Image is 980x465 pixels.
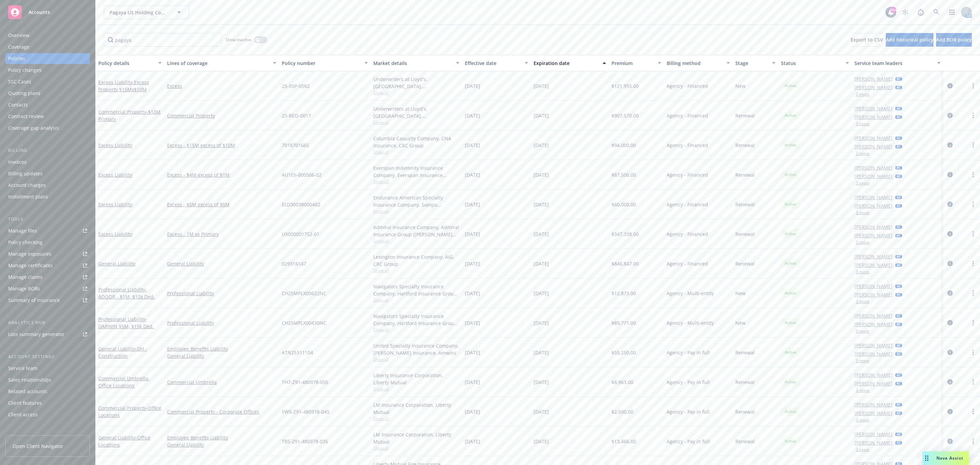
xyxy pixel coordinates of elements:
[8,191,48,202] div: Installment plans
[936,36,972,43] span: Add BOR policy
[282,290,326,297] span: CH25MPLX00622NC
[854,143,893,150] a: [PERSON_NAME]
[373,208,459,214] span: Show all
[854,371,893,379] a: [PERSON_NAME]
[465,112,480,119] span: [DATE]
[5,329,90,340] a: Loss summary generator
[282,319,326,326] span: CH25MPLX00430NC
[946,259,954,268] a: circleInformation
[784,349,797,355] span: Active
[784,260,797,267] span: Active
[98,286,155,300] a: Professional Liability
[5,180,90,191] a: Account charges
[854,194,893,201] a: [PERSON_NAME]
[784,142,797,148] span: Active
[98,201,132,208] a: Excess Liability
[465,408,480,415] span: [DATE]
[945,5,959,19] a: Switch app
[8,180,46,191] div: Account charges
[373,135,459,149] div: Columbia Casualty Company, CNA Insurance, CRC Group
[784,112,797,118] span: Active
[531,55,609,71] button: Expiration date
[167,60,269,67] div: Lines of coverage
[5,65,90,76] a: Policy changes
[465,349,480,356] span: [DATE]
[611,408,633,415] span: $2,500.00
[611,319,636,326] span: $89,771.00
[969,230,977,238] a: more
[946,141,954,149] a: circleInformation
[735,349,755,356] span: Renewal
[5,147,90,154] div: Billing
[611,379,633,386] span: $8,963.00
[98,142,132,148] a: Excess Liability
[667,230,708,238] span: Agency - Financed
[5,53,90,64] a: Policies
[373,194,459,208] div: Endurance American Specialty Insurance Company, Sompo International, CRC Group
[167,82,276,90] a: Excess
[969,259,977,268] a: more
[373,401,459,416] div: LM Insurance Corporation, Liberty Mutual
[856,122,869,126] button: 3 more
[735,60,768,67] div: Stage
[611,82,639,90] span: $121,955.00
[735,260,755,267] span: Renewal
[167,260,276,267] a: General Liability
[898,5,912,19] a: Stop snowing
[854,342,893,349] a: [PERSON_NAME]
[465,201,480,208] span: [DATE]
[856,388,869,392] button: 3 more
[534,319,549,326] span: [DATE]
[5,260,90,271] a: Manage certificates
[735,379,755,386] span: Renewal
[784,231,797,237] span: Active
[946,378,954,386] a: circleInformation
[8,295,60,306] div: Summary of insurance
[735,82,746,90] span: New
[373,253,459,268] div: Lexington Insurance Company, AIG, CRC Group
[534,260,549,267] span: [DATE]
[611,260,639,267] span: $846,847.00
[611,290,636,297] span: $12,873.00
[5,123,90,133] a: Coverage gap analysis
[465,290,480,297] span: [DATE]
[611,60,654,67] div: Premium
[373,224,459,238] div: Admiral Insurance Company, Admiral Insurance Group ([PERSON_NAME] Corporation), CRC Group
[969,437,977,445] a: more
[735,319,746,326] span: New
[854,173,893,180] a: [PERSON_NAME]
[534,349,549,356] span: [DATE]
[282,349,313,356] span: ATN25311104
[8,157,27,167] div: Invoices
[784,201,797,207] span: Active
[534,201,549,208] span: [DATE]
[98,375,150,389] a: Commercial Umbrella
[534,82,549,90] span: [DATE]
[735,201,755,208] span: Renewal
[98,231,132,237] a: Excess Liability
[5,42,90,52] a: Coverage
[946,200,954,208] a: circleInformation
[8,409,38,420] div: Client access
[856,418,869,422] button: 3 more
[611,349,636,356] span: $55,250.00
[465,230,480,238] span: [DATE]
[465,82,480,90] span: [DATE]
[465,319,480,326] span: [DATE]
[282,260,306,267] span: 029316147
[969,378,977,386] a: more
[851,33,883,47] button: Export to CSV
[373,342,459,356] div: United Specialty Insurance Company, [PERSON_NAME] Insurance, Amwins
[735,142,755,149] span: Renewal
[226,37,251,43] span: Show inactive
[969,200,977,208] a: more
[5,272,90,283] a: Manage claims
[8,363,37,374] div: Service team
[373,164,459,179] div: Everspan Indemnity Insurance Company, Everspan Insurance Company, CRC Group
[5,363,90,374] a: Service team
[8,398,42,408] div: Client features
[5,168,90,179] a: Billing updates
[5,157,90,167] a: Invoices
[856,92,869,96] button: 3 more
[282,82,310,90] span: 25-XSP-0582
